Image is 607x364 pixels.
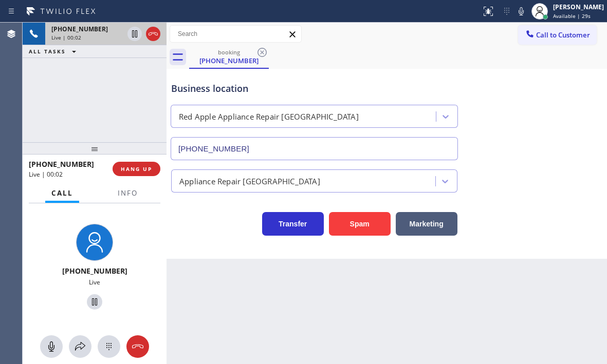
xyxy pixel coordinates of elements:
[127,27,142,41] button: Hold Customer
[179,175,320,187] div: Appliance Repair [GEOGRAPHIC_DATA]
[146,27,160,41] button: Hang up
[262,212,324,236] button: Transfer
[69,335,91,358] button: Open directory
[121,165,152,173] span: HANG UP
[62,266,127,276] span: [PHONE_NUMBER]
[190,48,268,56] div: booking
[329,212,391,236] button: Spam
[190,56,268,65] div: [PHONE_NUMBER]
[45,183,79,203] button: Call
[23,45,86,58] button: ALL TASKS
[113,162,160,176] button: HANG UP
[89,278,100,286] span: Live
[514,4,528,18] button: Mute
[29,170,63,179] span: Live | 00:02
[553,12,591,20] span: Available | 29s
[179,111,359,123] div: Red Apple Appliance Repair [GEOGRAPHIC_DATA]
[40,335,63,358] button: Mute
[51,34,81,41] span: Live | 00:02
[536,30,590,40] span: Call to Customer
[553,3,604,11] div: [PERSON_NAME]
[87,294,102,310] button: Hold Customer
[112,183,144,203] button: Info
[171,82,457,95] div: Business location
[29,159,94,169] span: [PHONE_NUMBER]
[170,26,301,42] input: Search
[51,25,108,33] span: [PHONE_NUMBER]
[396,212,457,236] button: Marketing
[98,335,120,358] button: Open dialpad
[171,137,458,160] input: Phone Number
[29,48,66,55] span: ALL TASKS
[190,46,268,68] div: (714) 787-0251
[126,335,149,358] button: Hang up
[118,188,138,198] span: Info
[51,188,73,198] span: Call
[518,25,597,45] button: Call to Customer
